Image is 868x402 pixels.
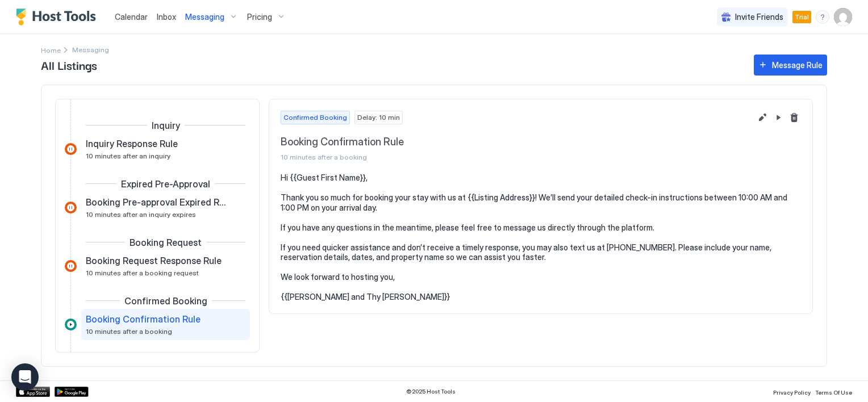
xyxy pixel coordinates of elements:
span: Booking Request Response Rule [86,255,222,266]
span: Privacy Policy [773,389,811,396]
div: Message Rule [772,59,823,71]
span: Inquiry Response Rule [86,138,178,149]
span: Confirmed Booking [124,295,207,307]
div: menu [816,10,829,24]
span: Breadcrumb [72,45,109,54]
button: Delete message rule [787,111,801,124]
div: Open Intercom Messenger [11,363,39,391]
span: Trial [795,12,809,22]
span: All Listings [41,56,742,73]
span: Booking Confirmation Rule [86,313,201,325]
a: Privacy Policy [773,386,811,397]
span: Invite Friends [735,12,783,22]
span: 10 minutes after an inquiry [86,152,170,160]
span: Inquiry [152,120,180,131]
span: 10 minutes after a booking request [86,269,199,277]
span: 10 minutes after an inquiry expires [86,210,196,219]
div: Breadcrumb [41,44,61,56]
a: Home [41,44,61,56]
span: Confirmed Booking [283,112,347,123]
button: Pause Message Rule [771,111,785,124]
div: User profile [834,8,852,26]
span: 10 minutes after a booking [281,153,751,161]
span: © 2025 Host Tools [406,388,456,395]
a: Inbox [157,11,176,23]
span: Home [41,46,61,55]
span: Delay: 10 min [357,112,400,123]
span: Messaging [185,12,224,22]
span: Terms Of Use [815,389,852,396]
a: Host Tools Logo [16,9,101,26]
a: Terms Of Use [815,386,852,397]
span: Booking Pre-approval Expired Rule [86,196,227,208]
a: App Store [16,387,50,397]
pre: Hi {{Guest First Name}}, Thank you so much for booking your stay with us at {{Listing Address}}! ... [281,173,801,302]
span: Booking Request [130,237,202,248]
a: Calendar [115,11,148,23]
span: Booking Confirmation Rule [281,136,751,149]
button: Message Rule [754,55,827,76]
span: Calendar [115,12,148,22]
button: Edit message rule [756,111,769,124]
a: Google Play Store [55,387,89,397]
span: Pricing [247,12,272,22]
span: Inbox [157,12,176,22]
span: Expired Pre-Approval [121,178,210,190]
span: 10 minutes after a booking [86,327,172,336]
